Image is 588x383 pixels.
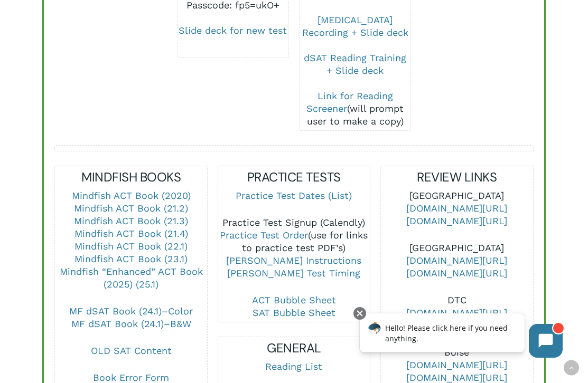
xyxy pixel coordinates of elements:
[406,203,507,214] a: [DOMAIN_NAME][URL]
[71,318,191,329] a: MF dSAT Book (24.1)–B&W
[74,228,188,239] a: Mindfish ACT Book (21.4)
[406,255,507,266] a: [DOMAIN_NAME][URL]
[222,217,365,228] a: Practice Test Signup (Calendly)
[220,229,308,241] a: Practice Test Order
[381,189,533,242] p: [GEOGRAPHIC_DATA]
[265,361,322,372] a: Reading List
[252,294,336,305] a: ACT Bubble Sheet
[300,90,411,128] div: (will prompt user to make a copy)
[381,169,533,186] h5: REVIEW LINKS
[306,90,393,114] a: Link for Reading Screener
[74,215,188,226] a: Mindfish ACT Book (21.3)
[226,255,361,266] a: [PERSON_NAME] Instructions
[179,25,287,36] a: Slide deck for new test
[253,307,335,318] a: SAT Bubble Sheet
[406,372,507,383] a: [DOMAIN_NAME][URL]
[74,241,188,252] a: Mindfish ACT Book (22.1)
[218,216,370,294] p: (use for links to practice test PDF’s)
[381,294,533,346] p: DTC
[349,305,573,368] iframe: Chatbot
[74,203,188,214] a: Mindfish ACT Book (21.2)
[381,242,533,294] p: [GEOGRAPHIC_DATA]
[302,14,408,38] a: [MEDICAL_DATA] Recording + Slide deck
[69,305,193,317] a: MF dSAT Book (24.1)–Color
[60,266,203,290] a: Mindfish “Enhanced” ACT Book (2025) (25.1)
[72,190,191,201] a: Mindfish ACT Book (2020)
[91,345,172,356] a: OLD SAT Content
[406,267,507,279] a: [DOMAIN_NAME][URL]
[236,190,352,201] a: Practice Test Dates (List)
[406,215,507,226] a: [DOMAIN_NAME][URL]
[93,372,169,383] a: Book Error Form
[55,169,207,186] h5: MINDFISH BOOKS
[74,253,188,264] a: Mindfish ACT Book (23.1)
[227,267,360,279] a: [PERSON_NAME] Test Timing
[304,52,406,76] a: dSAT Reading Training + Slide deck
[218,169,370,186] h5: PRACTICE TESTS
[218,340,370,357] h5: GENERAL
